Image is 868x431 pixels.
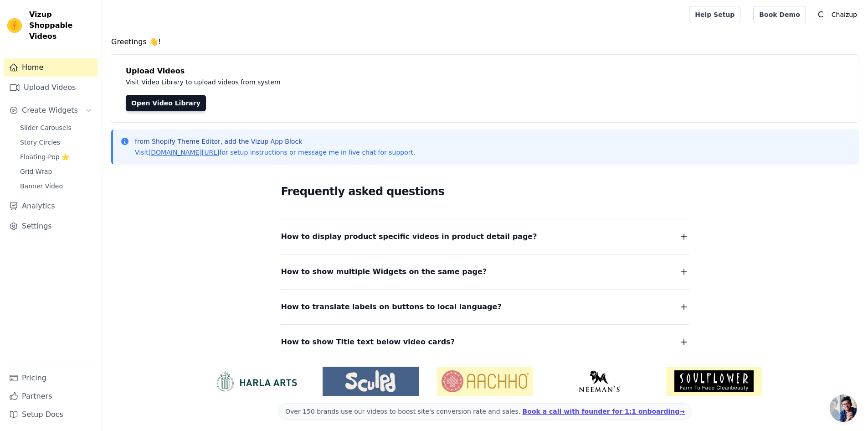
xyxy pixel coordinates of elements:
img: Vizup [7,18,22,33]
span: How to show Title text below video cards? [281,336,455,348]
p: Visit Video Library to upload videos from system [126,77,534,88]
button: How to display product specific videos in product detail page? [281,230,689,243]
img: HarlaArts [208,370,304,392]
p: Chaizup [828,6,861,23]
a: Setup Docs [4,405,98,424]
span: How to display product specific videos in product detail page? [281,230,537,243]
button: How to show multiple Widgets on the same page? [281,265,689,278]
a: Banner Video [15,180,98,192]
a: Story Circles [15,136,98,149]
span: How to show multiple Widgets on the same page? [281,265,487,278]
a: Slider Carousels [15,121,98,134]
span: Vizup Shoppable Videos [29,9,94,42]
span: Slider Carousels [20,123,72,132]
a: Open Video Library [126,95,206,111]
a: Home [4,58,98,77]
a: Book a call with founder for 1:1 onboarding [523,408,685,415]
button: Create Widgets [4,101,98,119]
button: How to show Title text below video cards? [281,336,689,348]
button: How to translate labels on buttons to local language? [281,301,689,313]
a: Pricing [4,369,98,387]
a: Floating-Pop ⭐ [15,151,98,163]
span: Create Widgets [22,105,78,116]
button: C Chaizup [813,6,861,23]
h2: Frequently asked questions [281,182,689,201]
h4: Greetings 👋! [111,36,859,47]
img: Sculpd US [323,370,419,392]
p: Visit for setup instructions or message me in live chat for support. [135,148,415,157]
span: Banner Video [20,182,63,191]
span: How to translate labels on buttons to local language? [281,301,502,313]
img: Neeman's [551,370,647,392]
span: Floating-Pop ⭐ [20,152,69,161]
a: Help Setup [689,6,740,23]
text: C [818,10,823,19]
a: Grid Wrap [15,165,98,178]
a: Settings [4,217,98,235]
div: Open chat [830,395,857,422]
h4: Upload Videos [126,66,844,77]
a: Analytics [4,197,98,215]
a: Upload Videos [4,78,98,97]
a: Partners [4,387,98,405]
a: Book Demo [753,6,806,23]
p: from Shopify Theme Editor, add the Vizup App Block [135,137,415,146]
span: Grid Wrap [20,167,52,176]
a: [DOMAIN_NAME][URL] [149,149,220,156]
img: Aachho [437,367,533,396]
span: Story Circles [20,138,60,147]
img: Soulflower [666,367,762,396]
